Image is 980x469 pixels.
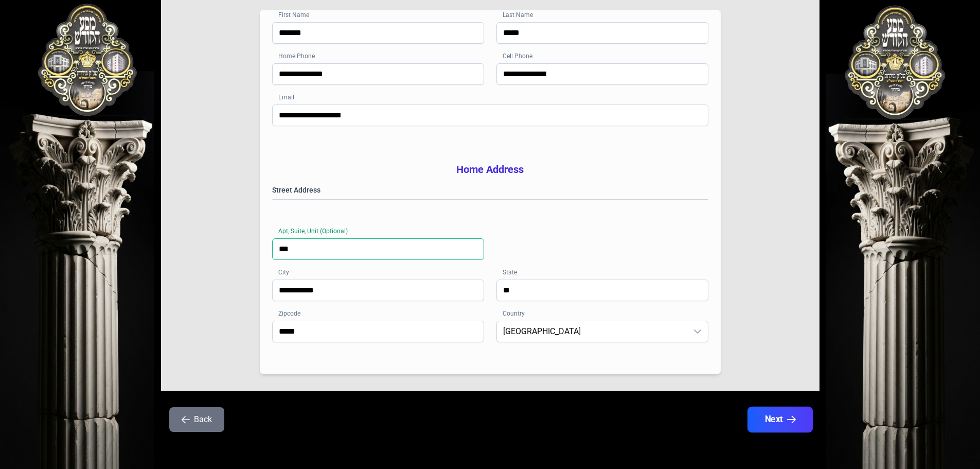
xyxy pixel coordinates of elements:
div: dropdown trigger [687,321,708,342]
span: United States [497,321,687,342]
h3: Home Address [272,162,708,177]
label: Street Address [272,185,708,195]
button: Next [747,407,812,432]
button: Back [169,407,224,432]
